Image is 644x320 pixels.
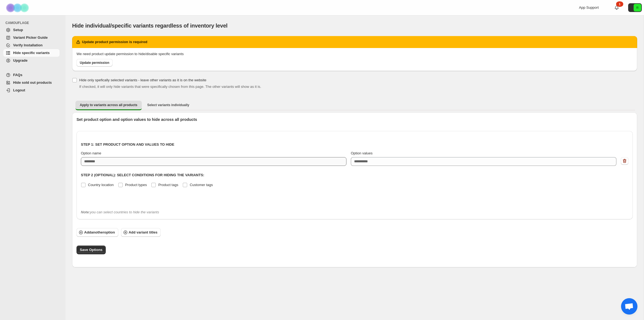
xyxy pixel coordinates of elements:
[81,210,628,215] div: you can select countries to hide the variants
[88,183,114,187] span: Country location
[616,1,623,7] div: 1
[80,247,102,253] span: Save Options
[125,183,147,187] span: Product types
[72,112,637,267] div: Apply to variants across all products
[351,151,373,155] span: Option values
[3,41,60,49] a: Verify Installation
[81,172,628,178] p: Step 2 (Optional): Select conditions for hiding the variants:
[82,39,147,45] h2: Update product permission is required
[84,230,115,235] span: Add another option
[129,230,157,235] span: Add variant titles
[614,5,619,10] a: 1
[77,59,113,67] a: Update permission
[13,28,23,32] span: Setup
[634,4,641,11] span: Avatar with initials R
[190,183,213,187] span: Customer tags
[3,86,60,94] a: Logout
[4,0,32,15] img: Camouflage
[143,101,194,109] button: Select variants individually
[147,103,189,107] span: Select variants individually
[81,151,101,155] span: Option name
[636,6,639,9] text: R
[77,246,106,254] button: Save Options
[3,79,60,86] a: Hide sold out products
[80,103,137,107] span: Apply to variants across all products
[3,71,60,79] a: FAQs
[121,228,161,237] button: Add variant titles
[79,85,261,89] span: If checked, it will only hide variants that were specifically chosen from this page. The other va...
[77,52,184,56] span: We need product update permission to hide/disable specific variants
[3,34,60,41] a: Variant Picker Guide
[13,80,52,85] span: Hide sold out products
[79,78,206,82] span: Hide only spefically selected variants - leave other variants as it is on the website
[3,57,60,64] a: Upgrade
[81,210,90,214] b: Note:
[72,23,228,29] span: Hide individual/specific variants regardless of inventory level
[13,88,25,92] span: Logout
[3,26,60,34] a: Setup
[80,61,109,65] span: Update permission
[13,43,43,47] span: Verify Installation
[13,73,22,77] span: FAQs
[13,51,50,55] span: Hide specific variants
[75,101,142,110] button: Apply to variants across all products
[3,49,60,57] a: Hide specific variants
[628,3,642,12] button: Avatar with initials R
[81,142,628,147] p: Step 1: Set product option and values to hide
[579,5,599,10] span: App Support
[5,21,62,25] span: CAMOUFLAGE
[158,183,178,187] span: Product tags
[13,35,48,40] span: Variant Picker Guide
[621,298,637,315] div: Open chat
[77,117,633,122] p: Set product option and option values to hide across all products
[77,228,118,237] button: Addanotheroption
[13,58,28,62] span: Upgrade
